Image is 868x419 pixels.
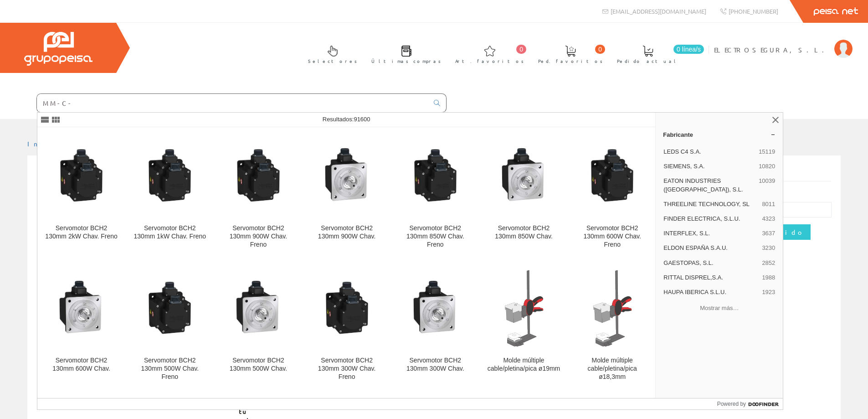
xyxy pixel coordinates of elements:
a: Servomotor BCH2 130mm 850W Chav. Freno Servomotor BCH2 130mm 850W Chav. Freno [391,128,479,259]
a: Servomotor BCH2 130mm 300W Chav. Servomotor BCH2 130mm 300W Chav. [391,260,479,392]
span: Resultados: [323,116,370,123]
span: 8011 [762,200,775,208]
a: 0 línea/s Pedido actual [608,38,706,69]
span: INTERFLEX, S.L. [663,229,758,238]
span: 15119 [759,148,775,156]
span: HAUPA IBERICA S.L.U. [663,288,758,296]
img: Servomotor BCH2 130mm 1kW Chav. Freno [133,139,206,212]
img: Molde múltiple cable/pletina/pica ø18,3mm [592,267,633,349]
img: Servomotor BCH2 130mm 2kW Chav. Freno [45,139,118,212]
span: 1988 [762,274,775,282]
span: THREELINE TECHNOLOGY, SL [663,200,758,208]
span: Powered by [717,400,746,408]
a: Servomotor BCH2 130mm 900W Chav. Freno Servomotor BCH2 130mm 900W Chav. Freno [214,128,302,259]
input: Buscar ... [37,94,428,112]
span: LEDS C4 S.A. [663,148,755,156]
img: Servomotor BCH2 130mm 600W Chav. Freno [575,139,649,212]
a: Servomotor BCH2 130mm 600W Chav. Servomotor BCH2 130mm 600W Chav. [37,260,125,392]
span: 10820 [759,162,775,171]
span: Art. favoritos [455,57,524,66]
div: Servomotor BCH2 130mm 850W Chav. Freno [399,224,472,249]
img: Servomotor BCH2 130mm 300W Chav. Freno [310,272,384,345]
span: [PHONE_NUMBER] [729,7,778,15]
span: 0 línea/s [673,45,704,54]
a: Molde múltiple cable/pletina/pica ø18,3mm Molde múltiple cable/pletina/pica ø18,3mm [568,260,656,392]
div: Servomotor BCH2 130mm 300W Chav. [399,357,472,373]
span: FINDER ELECTRICA, S.L.U. [663,215,758,223]
span: Ped. favoritos [538,57,603,66]
span: 4323 [762,215,775,223]
span: 91600 [354,116,370,123]
div: Servomotor BCH2 130mm 600W Chav. Freno [575,224,649,249]
a: Servomotor BCH2 130mm 300W Chav. Freno Servomotor BCH2 130mm 300W Chav. Freno [303,260,391,392]
span: EATON INDUSTRIES ([GEOGRAPHIC_DATA]), S.L. [663,177,755,193]
div: Servomotor BCH2 130mm 850W Chav. [487,224,560,241]
div: Molde múltiple cable/pletina/pica ø18,3mm [575,357,649,381]
a: Servomotor BCH2 130mm 600W Chav. Freno Servomotor BCH2 130mm 600W Chav. Freno [568,128,656,259]
a: Servomotor BCH2 130mm 500W Chav. Servomotor BCH2 130mm 500W Chav. [214,260,302,392]
span: 1923 [762,288,775,296]
span: RITTAL DISPREL,S.A. [663,274,758,282]
span: 3230 [762,244,775,252]
div: Servomotor BCH2 130mm 600W Chav. [45,357,118,373]
div: Molde múltiple cable/pletina/pica ø19mm [487,357,560,373]
span: ELDON ESPAÑA S.A.U. [663,244,758,252]
div: Servomotor BCH2 130mm 300W Chav. Freno [310,357,384,381]
a: Servomotor BCH2 130mm 500W Chav. Freno Servomotor BCH2 130mm 500W Chav. Freno [126,260,214,392]
img: Servomotor BCH2 130mm 300W Chav. [399,272,472,345]
div: Servomotor BCH2 130mm 1kW Chav. Freno [133,224,206,241]
span: 0 [516,45,526,54]
a: Servomotor BCH2 130mm 2kW Chav. Freno Servomotor BCH2 130mm 2kW Chav. Freno [37,128,125,259]
img: Servomotor BCH2 130mm 900W Chav. [310,139,384,212]
span: Selectores [308,57,357,66]
img: Grupo Peisa [24,32,92,66]
a: Molde múltiple cable/pletina/pica ø19mm Molde múltiple cable/pletina/pica ø19mm [480,260,568,392]
img: Servomotor BCH2 130mm 850W Chav. [487,139,560,212]
span: GAESTOPAS, S.L. [663,259,758,267]
a: Inicio [27,140,66,148]
a: ELECTROSEGURA, S.L. [714,38,853,47]
a: Selectores [299,38,362,69]
span: SIEMENS, S.A. [663,162,755,171]
a: Fabricante [656,127,783,142]
div: Servomotor BCH2 130mm 500W Chav. [221,357,295,373]
a: Servomotor BCH2 130mm 850W Chav. Servomotor BCH2 130mm 850W Chav. [480,128,568,259]
img: Servomotor BCH2 130mm 600W Chav. [45,272,118,345]
span: 3637 [762,229,775,238]
img: Servomotor BCH2 130mm 900W Chav. Freno [221,139,295,212]
a: Servomotor BCH2 130mm 1kW Chav. Freno Servomotor BCH2 130mm 1kW Chav. Freno [126,128,214,259]
span: 10039 [759,177,775,193]
span: Últimas compras [371,57,441,66]
span: 2852 [762,259,775,267]
div: Servomotor BCH2 130mm 500W Chav. Freno [133,357,206,381]
img: Molde múltiple cable/pletina/pica ø19mm [503,267,544,349]
span: [EMAIL_ADDRESS][DOMAIN_NAME] [611,7,706,15]
img: Servomotor BCH2 130mm 500W Chav. [221,272,295,345]
img: Servomotor BCH2 130mm 850W Chav. Freno [399,139,472,212]
a: Powered by [717,398,783,409]
span: Pedido actual [617,57,679,66]
span: 0 [595,45,605,54]
div: Servomotor BCH2 130mm 900W Chav. Freno [221,224,295,249]
span: ELECTROSEGURA, S.L. [714,45,830,54]
a: Servomotor BCH2 130mm 900W Chav. Servomotor BCH2 130mm 900W Chav. [303,128,391,259]
img: Servomotor BCH2 130mm 500W Chav. Freno [133,272,206,345]
div: Servomotor BCH2 130mm 2kW Chav. Freno [45,224,118,241]
div: Servomotor BCH2 130mm 900W Chav. [310,224,384,241]
a: Últimas compras [362,38,446,69]
button: Mostrar más… [659,300,779,316]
